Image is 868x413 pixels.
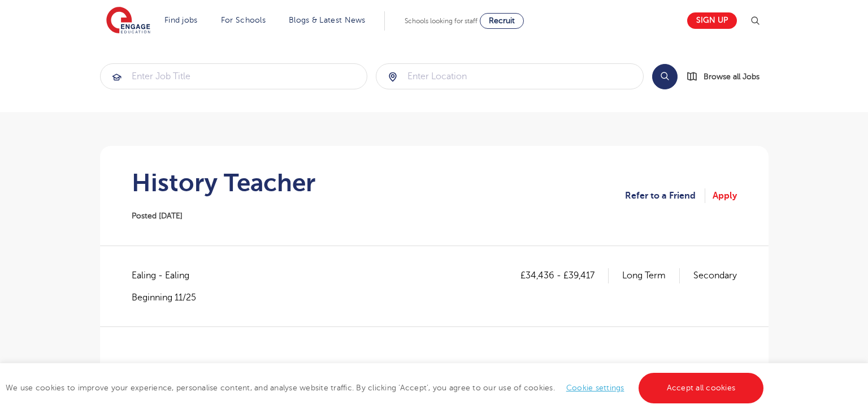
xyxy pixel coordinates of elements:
span: Browse all Jobs [704,70,759,83]
img: Engage Education [106,7,150,35]
p: Beginning 11/25 [132,291,201,304]
div: Submit [100,63,368,89]
a: Blogs & Latest News [289,16,366,24]
p: Long Term [622,268,680,283]
span: Ealing - Ealing [132,268,201,283]
a: Apply [713,188,737,203]
a: Accept all cookies [639,373,764,403]
p: £34,436 - £39,417 [520,268,609,283]
a: For Schools [221,16,266,24]
span: Recruit [489,16,515,25]
a: Recruit [480,13,524,29]
span: Schools looking for staff [405,17,478,25]
a: Browse all Jobs [687,70,769,83]
span: We use cookies to improve your experience, personalise content, and analyse website traffic. By c... [6,384,766,392]
a: Refer to a Friend [625,188,705,203]
p: Secondary [693,268,737,283]
h1: History Teacher [132,169,315,197]
div: Submit [376,63,644,89]
button: Search [652,64,678,89]
input: Submit [101,64,367,89]
a: Cookie settings [566,384,624,392]
a: Sign up [687,12,737,29]
a: Find jobs [164,16,198,24]
span: Posted [DATE] [132,212,183,220]
input: Submit [376,64,643,89]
